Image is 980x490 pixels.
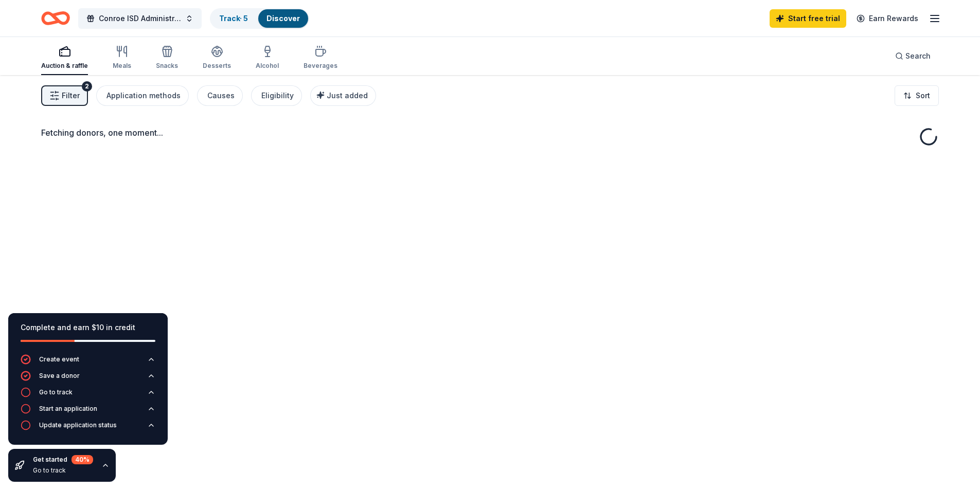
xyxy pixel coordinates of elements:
span: Search [905,50,931,62]
button: Search [887,46,939,66]
button: Alcohol [256,41,279,75]
div: Create event [39,355,79,364]
a: Discover [266,14,300,23]
div: Desserts [203,62,231,70]
div: Fetching donors, one moment... [41,126,939,139]
button: Track· 5Discover [210,8,309,29]
a: Start free trial [770,9,846,28]
span: Sort [916,89,930,102]
div: Alcohol [256,62,279,70]
button: Just added [310,85,376,106]
div: Go to track [39,388,73,396]
div: Beverages [304,62,337,70]
a: Earn Rewards [850,9,924,28]
button: Start an application [21,404,155,420]
button: Go to track [21,387,155,404]
button: Create event [21,354,155,371]
button: Snacks [156,41,178,75]
div: Meals [113,62,131,70]
button: Eligibility [251,85,302,106]
div: Go to track [33,466,93,475]
button: Causes [197,85,243,106]
a: Home [41,6,70,30]
div: 2 [82,81,92,92]
button: Auction & raffle [41,41,88,75]
div: Snacks [156,62,178,70]
div: Auction & raffle [41,62,88,70]
span: Filter [62,89,80,102]
a: Track· 5 [219,14,248,23]
button: Sort [895,85,939,106]
div: Complete and earn $10 in credit [21,321,155,334]
div: Save a donor [39,372,80,380]
div: Eligibility [261,89,294,102]
div: Start an application [39,405,97,413]
div: Update application status [39,421,117,429]
div: 40 % [72,455,93,464]
div: Application methods [106,89,181,102]
span: Conroe ISD Administrators Teachers Luncheon [99,12,181,25]
div: Get started [33,455,93,464]
button: Conroe ISD Administrators Teachers Luncheon [78,8,202,29]
button: Beverages [304,41,337,75]
button: Application methods [96,85,189,106]
div: Causes [207,89,235,102]
button: Meals [113,41,131,75]
button: Filter2 [41,85,88,106]
button: Update application status [21,420,155,437]
button: Desserts [203,41,231,75]
button: Save a donor [21,371,155,387]
span: Just added [327,91,368,100]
